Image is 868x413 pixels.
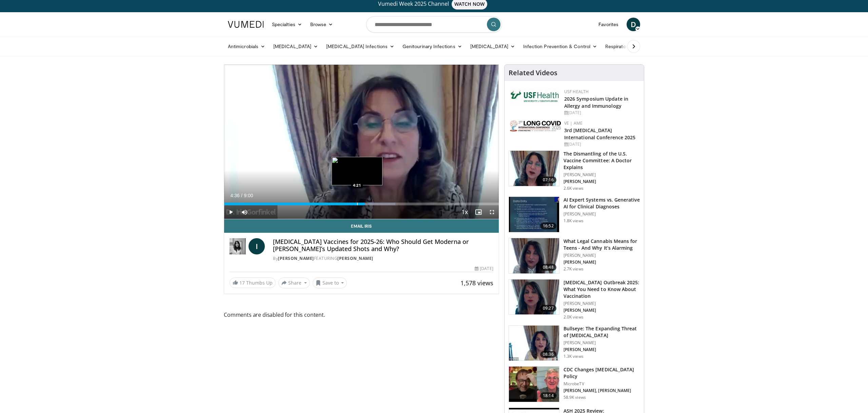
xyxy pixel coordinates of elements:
[510,120,561,131] img: a2792a71-925c-4fc2-b8ef-8d1b21aec2f7.png.150x105_q85_autocrop_double_scale_upscale_version-0.2.jpg
[509,325,640,361] a: 08:36 Bullseye: The Expanding Threat of [MEDICAL_DATA] [PERSON_NAME] [PERSON_NAME] 1.3K views
[509,326,559,361] img: 3e523bea-8404-47cd-94ff-e9df02937649.150x105_q85_crop-smart_upscale.jpg
[564,89,589,95] a: USF Health
[228,21,264,28] img: VuMedi Logo
[278,255,314,261] a: [PERSON_NAME]
[472,205,485,219] button: Enable picture-in-picture mode
[540,223,556,229] span: 16:52
[458,205,472,219] button: Playback Rate
[509,238,559,273] img: 268330c9-313b-413d-8ff2-3cd9a70912fe.150x105_q85_crop-smart_upscale.jpg
[564,308,640,313] p: [PERSON_NAME]
[564,127,636,141] a: 3rd [MEDICAL_DATA] International Conference 2025
[564,211,640,217] p: [PERSON_NAME]
[249,238,265,254] a: I
[224,40,269,53] a: Antimicrobials
[564,172,640,178] p: [PERSON_NAME]
[564,325,640,339] h3: Bullseye: The Expanding Threat of [MEDICAL_DATA]
[230,238,246,254] img: Dr. Iris Gorfinkel
[224,310,499,319] span: Comments are disabled for this content.
[366,16,502,33] input: Search topics, interventions
[564,314,584,320] p: 2.0K views
[540,392,556,399] span: 18:14
[564,301,640,306] p: [PERSON_NAME]
[564,150,640,171] h3: The Dismantling of the U.S. Vaccine Committee: A Doctor Explains
[510,89,561,104] img: 6ba8804a-8538-4002-95e7-a8f8012d4a11.png.150x105_q85_autocrop_double_scale_upscale_version-0.2.jpg
[509,366,640,402] a: 18:14 CDC Changes [MEDICAL_DATA] Policy MicrobeTV [PERSON_NAME], [PERSON_NAME] 58.9K views
[564,186,584,191] p: 2.6K views
[540,351,556,358] span: 08:36
[509,197,559,232] img: 1bf82db2-8afa-4218-83ea-e842702db1c4.150x105_q85_crop-smart_upscale.jpg
[601,40,664,53] a: Respiratory Infections
[540,177,556,183] span: 07:16
[564,266,584,272] p: 2.7K views
[509,280,559,315] img: cb849956-5493-434f-b366-35d5bcdf67c0.150x105_q85_crop-smart_upscale.jpg
[475,266,493,272] div: [DATE]
[509,151,559,186] img: a19d1ff2-1eb0-405f-ba73-fc044c354596.150x105_q85_crop-smart_upscale.jpg
[509,367,559,402] img: 72ac0e37-d809-477d-957a-85a66e49561a.150x105_q85_crop-smart_upscale.jpg
[564,141,638,147] div: [DATE]
[564,279,640,300] h3: [MEDICAL_DATA] Outbreak 2025: What You Need to Know About Vaccination
[485,205,499,219] button: Fullscreen
[564,238,640,251] h3: What Legal Cannabis Means for Teens - And Why It’s Alarming
[540,305,556,312] span: 09:27
[564,260,640,265] p: [PERSON_NAME]
[627,18,640,31] a: D
[269,40,322,53] a: [MEDICAL_DATA]
[306,18,337,31] a: Browse
[564,110,638,116] div: [DATE]
[564,179,640,184] p: [PERSON_NAME]
[564,197,640,210] h3: AI Expert Systems vs. Generative AI for Clinical Diagnoses
[224,219,499,233] a: Email Iris
[337,255,373,261] a: [PERSON_NAME]
[273,255,493,262] div: By FEATURING
[322,40,398,53] a: [MEDICAL_DATA] Infections
[313,277,347,288] button: Save to
[564,388,640,393] p: [PERSON_NAME], [PERSON_NAME]
[564,120,583,126] a: VE | AME
[509,69,557,77] h4: Related Videos
[273,238,493,253] h4: [MEDICAL_DATA] Vaccines for 2025-26: Who Should Get Moderna or [PERSON_NAME]’s Updated Shots and ...
[224,205,238,219] button: Play
[540,264,556,271] span: 08:48
[398,40,466,53] a: Genitourinary Infections
[224,203,499,205] div: Progress Bar
[564,381,640,387] p: MicrobeTV
[466,40,519,53] a: [MEDICAL_DATA]
[519,40,601,53] a: Infection Prevention & Control
[509,279,640,320] a: 09:27 [MEDICAL_DATA] Outbreak 2025: What You Need to Know About Vaccination [PERSON_NAME] [PERSON...
[564,253,640,258] p: [PERSON_NAME]
[224,65,499,219] video-js: Video Player
[564,366,640,380] h3: CDC Changes [MEDICAL_DATA] Policy
[509,150,640,191] a: 07:16 The Dismantling of the U.S. Vaccine Committee: A Doctor Explains [PERSON_NAME] [PERSON_NAME...
[509,197,640,232] a: 16:52 AI Expert Systems vs. Generative AI for Clinical Diagnoses [PERSON_NAME] 1.8K views
[594,18,623,31] a: Favorites
[268,18,306,31] a: Specialties
[564,395,586,400] p: 58.9K views
[564,218,584,224] p: 1.8K views
[241,193,242,198] span: /
[564,340,640,346] p: [PERSON_NAME]
[564,96,628,109] a: 2026 Symposium Update in Allergy and Immunology
[509,238,640,274] a: 08:48 What Legal Cannabis Means for Teens - And Why It’s Alarming [PERSON_NAME] [PERSON_NAME] 2.7...
[564,347,640,352] p: [PERSON_NAME]
[460,279,493,287] span: 1,578 views
[230,277,276,288] a: 17 Thumbs Up
[239,280,245,286] span: 17
[238,205,251,219] button: Mute
[230,193,239,198] span: 4:36
[564,354,584,359] p: 1.3K views
[278,277,310,288] button: Share
[332,157,382,185] img: image.jpeg
[244,193,253,198] span: 9:00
